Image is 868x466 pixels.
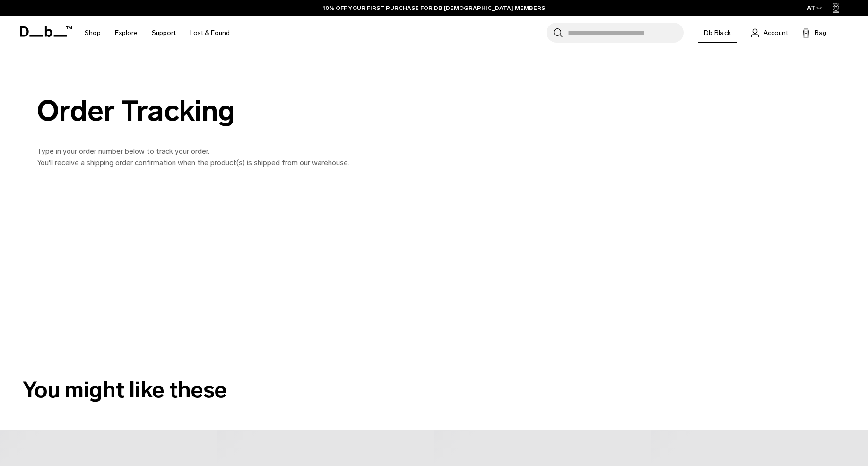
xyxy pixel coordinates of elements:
[190,16,230,50] a: Lost & Found
[802,27,826,38] button: Bag
[323,4,545,12] a: 10% OFF YOUR FIRST PURCHASE FOR DB [DEMOGRAPHIC_DATA] MEMBERS
[37,95,462,127] div: Order Tracking
[23,373,845,407] h2: You might like these
[815,28,826,38] span: Bag
[115,16,138,50] a: Explore
[751,27,788,38] a: Account
[152,16,176,50] a: Support
[78,16,237,50] nav: Main Navigation
[29,214,312,347] iframe: Ingrid delivery tracking widget main iframe
[698,23,737,43] a: Db Black
[85,16,101,50] a: Shop
[37,146,462,168] p: Type in your order number below to track your order. You'll receive a shipping order confirmation...
[764,28,788,38] span: Account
